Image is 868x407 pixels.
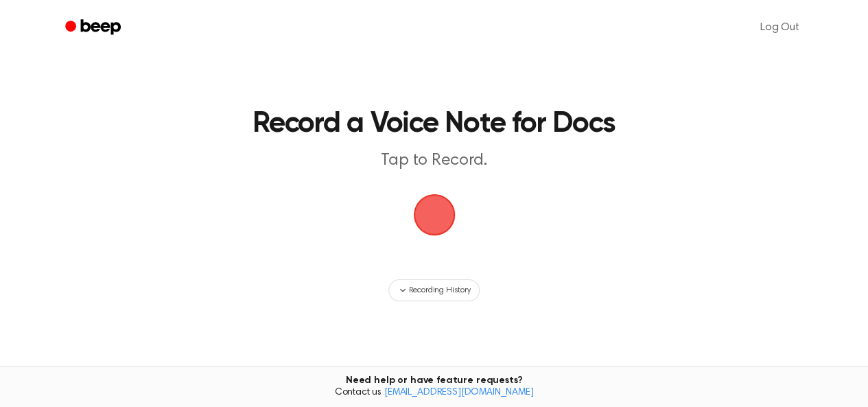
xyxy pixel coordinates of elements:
[384,388,534,397] a: [EMAIL_ADDRESS][DOMAIN_NAME]
[414,194,455,235] img: Beep Logo
[8,387,860,399] span: Contact us
[747,11,813,44] a: Log Out
[56,14,133,41] a: Beep
[388,279,479,301] button: Recording History
[171,150,698,172] p: Tap to Record.
[148,110,720,139] h1: Record a Voice Note for Docs
[408,284,470,296] span: Recording History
